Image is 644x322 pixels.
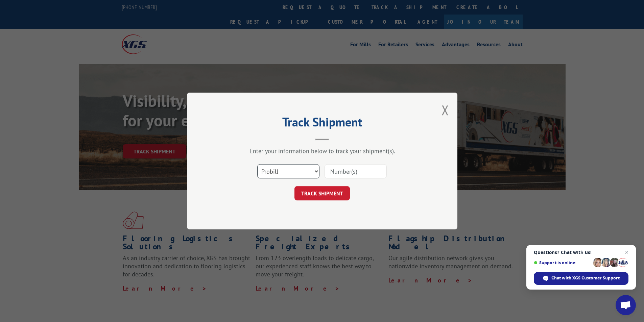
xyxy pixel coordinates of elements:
div: Enter your information below to track your shipment(s). [221,147,424,155]
input: Number(s) [325,164,387,178]
div: Chat with XGS Customer Support [534,272,628,285]
span: Support is online [534,260,591,265]
div: Open chat [616,295,636,315]
h2: Track Shipment [221,117,424,130]
span: Questions? Chat with us! [534,250,628,255]
button: Close modal [442,101,449,119]
span: Close chat [623,248,631,256]
span: Chat with XGS Customer Support [551,275,620,281]
button: TRACK SHIPMENT [294,186,350,200]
